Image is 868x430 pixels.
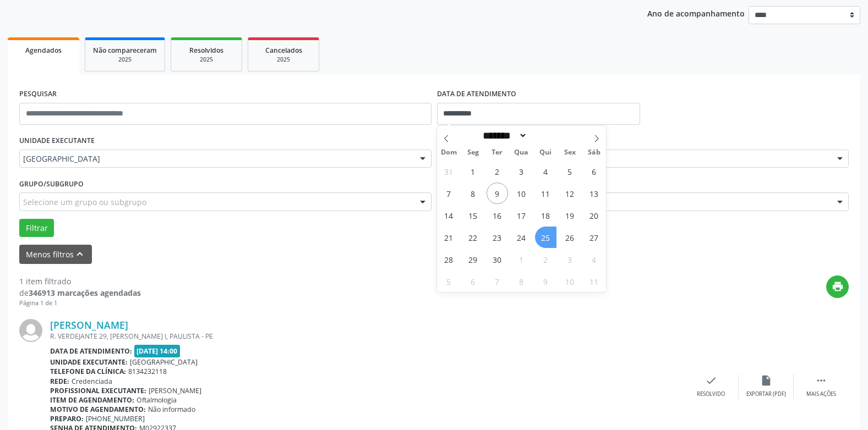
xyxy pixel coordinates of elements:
span: Resolvidos [189,46,223,55]
span: Setembro 2, 2025 [487,161,508,182]
b: Item de agendamento: [50,395,134,405]
i: check [705,374,717,387]
span: Seg [461,149,485,156]
span: Sáb [582,149,606,156]
span: Setembro 16, 2025 [487,205,508,226]
span: Credenciada [72,377,112,386]
strong: 346913 marcações agendadas [29,288,141,298]
span: Cancelados [265,46,302,55]
div: Exportar (PDF) [746,390,786,398]
div: Página 1 de 1 [19,299,141,308]
div: 1 item filtrado [19,275,141,287]
div: Resolvido [697,390,725,398]
div: 2025 [256,56,311,64]
span: Setembro 3, 2025 [511,161,532,182]
span: Outubro 3, 2025 [559,249,581,270]
span: Outubro 4, 2025 [583,249,605,270]
span: Outubro 7, 2025 [487,271,508,292]
span: Outubro 5, 2025 [438,271,460,292]
b: Profissional executante: [50,386,146,395]
span: Setembro 30, 2025 [487,249,508,270]
span: Setembro 4, 2025 [535,161,556,182]
span: Outubro 9, 2025 [535,271,556,292]
span: Setembro 9, 2025 [487,183,508,204]
span: Setembro 7, 2025 [438,183,460,204]
span: Outubro 10, 2025 [559,271,581,292]
span: Setembro 13, 2025 [583,183,605,204]
i:  [815,374,827,387]
p: Ano de acompanhamento [647,6,745,20]
a: [PERSON_NAME] [50,319,128,331]
div: 2025 [179,56,234,64]
select: Month [479,130,528,141]
span: Sex [558,149,582,156]
b: Telefone da clínica: [50,367,126,376]
span: Qua [509,149,533,156]
button: Filtrar [19,219,54,238]
div: Mais ações [806,390,836,398]
label: UNIDADE EXECUTANTE [19,133,95,150]
span: Outubro 2, 2025 [535,249,556,270]
span: Dom [437,149,461,156]
span: Setembro 22, 2025 [462,227,484,248]
span: 8134232118 [128,367,167,376]
div: de [19,287,141,299]
span: Setembro 20, 2025 [583,205,605,226]
span: Setembro 1, 2025 [462,161,484,182]
span: [DATE] 14:00 [134,345,181,357]
span: Setembro 25, 2025 [535,227,556,248]
div: 2025 [93,56,157,64]
span: Setembro 6, 2025 [583,161,605,182]
span: Setembro 10, 2025 [511,183,532,204]
span: Setembro 23, 2025 [487,227,508,248]
span: Setembro 12, 2025 [559,183,581,204]
span: Ter [485,149,509,156]
span: [GEOGRAPHIC_DATA] [23,153,409,164]
span: Setembro 19, 2025 [559,205,581,226]
button: Menos filtroskeyboard_arrow_up [19,245,92,264]
span: [PHONE_NUMBER] [86,414,145,423]
span: Setembro 28, 2025 [438,249,460,270]
button: print [826,275,849,298]
span: [PERSON_NAME] [149,386,201,395]
span: Outubro 1, 2025 [511,249,532,270]
b: Preparo: [50,414,84,423]
span: Setembro 5, 2025 [559,161,581,182]
span: Setembro 17, 2025 [511,205,532,226]
span: Selecione um grupo ou subgrupo [23,196,146,208]
span: Setembro 15, 2025 [462,205,484,226]
i: keyboard_arrow_up [74,248,86,260]
label: PESQUISAR [19,86,57,103]
span: Setembro 18, 2025 [535,205,556,226]
img: img [19,319,42,342]
b: Rede: [50,377,69,386]
span: [GEOGRAPHIC_DATA] [130,357,198,367]
span: Outubro 6, 2025 [462,271,484,292]
b: Data de atendimento: [50,346,132,356]
span: Todos os profissionais [441,153,827,164]
span: Qui [533,149,558,156]
span: Agendados [25,46,62,55]
span: Setembro 27, 2025 [583,227,605,248]
span: Setembro 8, 2025 [462,183,484,204]
label: Grupo/Subgrupo [19,175,84,192]
input: Year [527,130,564,141]
i: insert_drive_file [760,374,772,387]
span: Setembro 26, 2025 [559,227,581,248]
span: Agosto 31, 2025 [438,161,460,182]
span: Oftalmologia [137,395,177,405]
div: R. VERDEJANTE 29, [PERSON_NAME] I, PAULISTA - PE [50,332,684,341]
i: print [832,280,844,293]
span: Setembro 11, 2025 [535,183,556,204]
span: Setembro 29, 2025 [462,249,484,270]
span: Setembro 21, 2025 [438,227,460,248]
span: Não compareceram [93,46,157,55]
span: Outubro 8, 2025 [511,271,532,292]
label: DATA DE ATENDIMENTO [437,86,516,103]
span: Outubro 11, 2025 [583,271,605,292]
b: Motivo de agendamento: [50,405,146,414]
span: Não informado [148,405,195,414]
b: Unidade executante: [50,357,128,367]
span: Setembro 14, 2025 [438,205,460,226]
span: Setembro 24, 2025 [511,227,532,248]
